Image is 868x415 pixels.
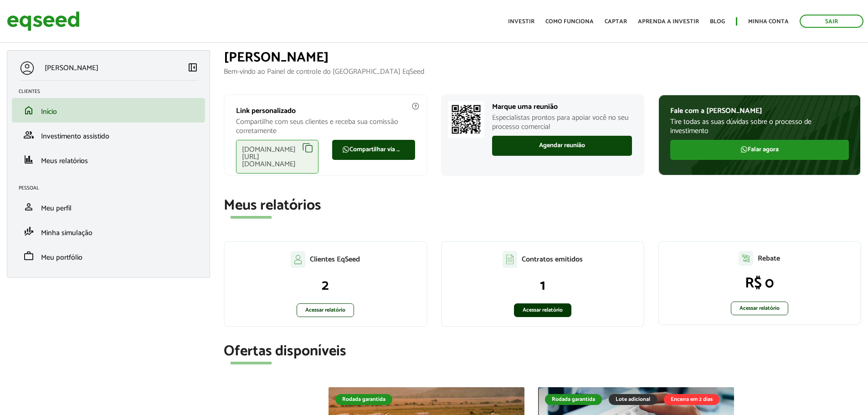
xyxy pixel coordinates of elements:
[800,15,863,28] a: Sair
[508,19,534,25] a: Investir
[19,154,198,165] a: financeMeus relatórios
[514,303,571,317] a: Acessar relatório
[492,136,632,156] a: Agendar reunião
[638,19,699,25] a: Aprenda a investir
[224,67,861,76] p: Bem-vindo ao Painel de controle do [GEOGRAPHIC_DATA] EqSeed
[12,219,205,244] li: Minha simulação
[12,98,205,123] li: Início
[19,185,205,191] h2: Pessoal
[503,251,517,268] img: agent-contratos.svg
[19,105,198,116] a: homeInício
[522,255,583,264] p: Contratos emitidos
[41,155,88,167] span: Meus relatórios
[605,19,627,25] a: Captar
[187,62,198,73] span: left_panel_close
[670,118,849,135] p: Tire todas as suas dúvidas sobre o processo de investimento
[234,277,417,294] p: 2
[291,251,305,267] img: agent-clientes.svg
[332,140,415,160] a: Compartilhar via WhatsApp
[492,113,632,131] p: Especialistas prontos para apoiar você no seu processo comercial
[19,89,205,94] h2: Clientes
[12,244,205,268] li: Meu portfólio
[7,9,80,33] img: EqSeed
[310,255,360,264] p: Clientes EqSeed
[23,251,34,261] span: work
[492,102,632,111] p: Marque uma reunião
[23,105,34,116] span: home
[187,62,198,75] a: Colapsar menu
[545,19,594,25] a: Como funciona
[758,254,780,263] p: Rebate
[710,19,725,25] a: Blog
[12,123,205,147] li: Investimento assistido
[19,251,198,261] a: workMeu portfólio
[224,343,861,359] h2: Ofertas disponíveis
[224,198,861,214] h2: Meus relatórios
[41,130,109,143] span: Investimento assistido
[23,129,34,140] span: group
[668,275,851,292] p: R$ 0
[670,140,849,160] a: Falar agora
[748,19,789,25] a: Minha conta
[19,201,198,212] a: personMeu perfil
[545,394,602,405] div: Rodada garantida
[451,277,634,294] p: 1
[448,101,484,138] img: Marcar reunião com consultor
[224,50,861,65] h1: [PERSON_NAME]
[12,147,205,172] li: Meus relatórios
[609,394,657,405] div: Lote adicional
[670,107,849,115] p: Fale com a [PERSON_NAME]
[236,140,318,174] div: [DOMAIN_NAME][URL][DOMAIN_NAME]
[335,394,392,405] div: Rodada garantida
[342,146,349,153] img: FaWhatsapp.svg
[236,118,415,135] p: Compartilhe com seus clientes e receba sua comissão corretamente
[41,202,72,215] span: Meu perfil
[236,107,415,115] p: Link personalizado
[740,146,748,153] img: FaWhatsapp.svg
[41,227,92,239] span: Minha simulação
[23,154,34,165] span: finance
[664,394,719,405] div: Encerra em 2 dias
[45,64,98,72] p: [PERSON_NAME]
[23,201,34,212] span: person
[731,302,788,315] a: Acessar relatório
[297,303,354,317] a: Acessar relatório
[23,226,34,237] span: finance_mode
[19,129,198,140] a: groupInvestimento assistido
[12,195,205,219] li: Meu perfil
[411,102,420,110] img: agent-meulink-info2.svg
[19,226,198,237] a: finance_modeMinha simulação
[739,251,753,266] img: agent-relatorio.svg
[41,251,82,264] span: Meu portfólio
[41,106,57,118] span: Início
